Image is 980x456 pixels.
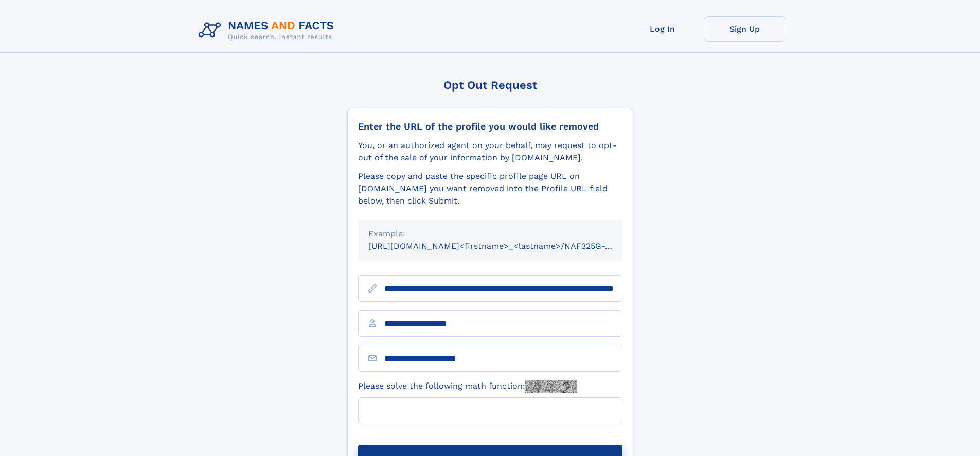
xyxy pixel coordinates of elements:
small: [URL][DOMAIN_NAME]<firstname>_<lastname>/NAF325G-xxxxxxxx [368,241,642,251]
label: Please solve the following math function: [358,380,577,393]
div: Please copy and paste the specific profile page URL on [DOMAIN_NAME] you want removed into the Pr... [358,170,622,207]
a: Log In [621,16,704,42]
div: Example: [368,228,612,240]
img: Logo Names and Facts [194,16,343,44]
div: You, or an authorized agent on your behalf, may request to opt-out of the sale of your informatio... [358,139,622,164]
div: Opt Out Request [347,79,633,92]
a: Sign Up [704,16,786,42]
div: Enter the URL of the profile you would like removed [358,121,622,132]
